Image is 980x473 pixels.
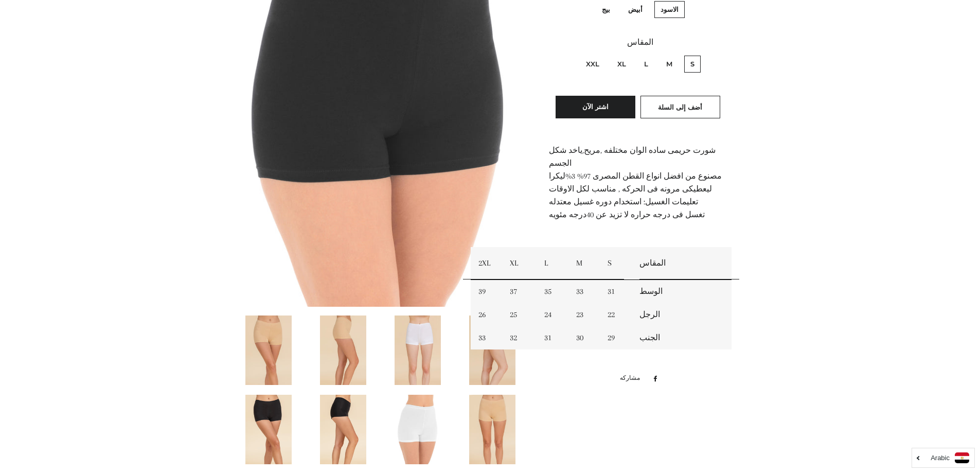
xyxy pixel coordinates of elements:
td: الوسط [632,279,732,303]
td: 2XL [471,247,502,279]
i: Arabic [931,454,950,461]
td: S [600,247,631,279]
label: الاسود [654,1,685,18]
td: 30 [568,326,600,349]
label: المقاس [549,36,732,49]
td: 25 [502,303,537,326]
td: الجنب [632,326,732,349]
img: تحميل الصورة في عارض المعرض ، شورت شارمين [245,316,292,385]
td: الرجل [632,303,732,326]
label: M [660,56,679,73]
img: تحميل الصورة في عارض المعرض ، شورت شارمين [395,395,441,464]
td: 31 [537,326,569,349]
img: تحميل الصورة في عارض المعرض ، شورت شارمين [320,395,366,464]
td: 23 [568,303,600,326]
button: أضف إلى السلة [640,96,720,118]
span: مشاركه [620,373,645,384]
label: XL [611,56,632,73]
td: المقاس [632,247,732,279]
label: S [684,56,701,73]
label: بيج [596,1,616,18]
td: M [568,247,600,279]
td: 35 [537,279,569,303]
span: أضف إلى السلة [658,103,702,111]
td: 32 [502,326,537,349]
td: XL [502,247,537,279]
label: XXL [580,56,605,73]
label: أبيض [622,1,649,18]
label: L [638,56,654,73]
td: 24 [537,303,569,326]
td: 31 [600,279,631,303]
td: 39 [471,279,502,303]
img: تحميل الصورة في عارض المعرض ، شورت شارمين [245,395,292,464]
td: 26 [471,303,502,326]
td: 29 [600,326,631,349]
td: L [537,247,569,279]
p: شورت حريمى ساده الوان مختلفه ,مريح,ياخد شكل الجسم مصنوع من افضل انواع القطن المصرى 97% 3%ليكرا لي... [549,144,732,234]
img: تحميل الصورة في عارض المعرض ، شورت شارمين [469,316,515,385]
button: اشتر الآن [556,96,635,118]
img: تحميل الصورة في عارض المعرض ، شورت شارمين [320,316,366,385]
a: Arabic [917,452,969,463]
td: 33 [568,279,600,303]
img: تحميل الصورة في عارض المعرض ، شورت شارمين [395,316,441,385]
td: 33 [471,326,502,349]
td: 37 [502,279,537,303]
img: تحميل الصورة في عارض المعرض ، شورت شارمين [469,395,515,464]
td: 22 [600,303,631,326]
